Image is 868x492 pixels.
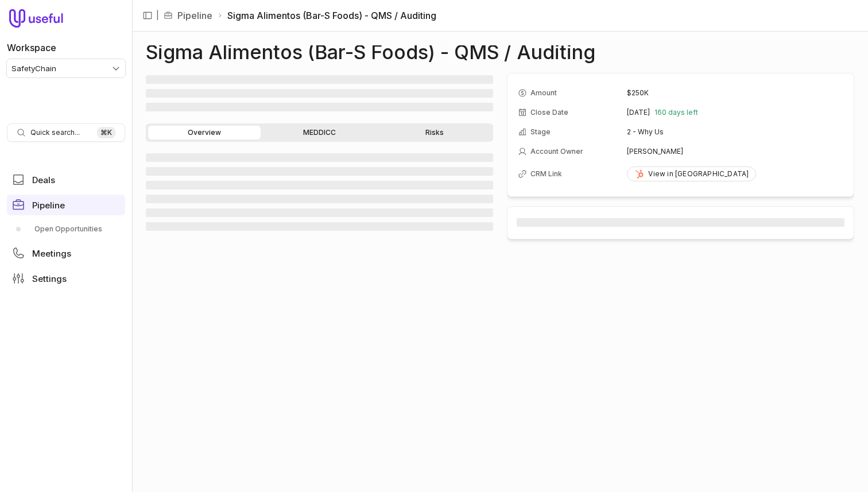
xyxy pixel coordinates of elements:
a: Meetings [7,243,125,264]
span: ‌ [146,195,493,203]
span: Meetings [32,249,71,258]
span: | [156,9,159,22]
div: Pipeline submenu [7,220,125,238]
span: Stage [530,127,551,137]
li: Sigma Alimentos (Bar-S Foods) - QMS / Auditing [217,9,436,22]
time: [DATE] [627,108,650,117]
span: ‌ [146,222,493,231]
span: ‌ [146,103,493,111]
span: ‌ [146,208,493,217]
a: Settings [7,268,125,289]
a: Overview [148,126,261,140]
span: 160 days left [654,108,698,117]
a: View in [GEOGRAPHIC_DATA] [627,166,756,181]
h1: Sigma Alimentos (Bar-S Foods) - QMS / Auditing [146,45,595,59]
td: [PERSON_NAME] [627,142,843,161]
a: Pipeline [7,195,125,215]
span: Settings [32,274,67,283]
a: Open Opportunities [7,220,125,238]
span: CRM Link [530,169,562,179]
span: ‌ [146,153,493,162]
a: Pipeline [177,9,212,22]
label: Workspace [7,41,56,55]
span: ‌ [146,75,493,84]
button: Collapse sidebar [139,7,156,24]
a: Risks [378,126,491,140]
span: ‌ [146,89,493,98]
span: Account Owner [530,147,583,156]
a: Deals [7,169,125,190]
span: Pipeline [32,201,65,210]
div: View in [GEOGRAPHIC_DATA] [634,169,749,179]
td: $250K [627,84,843,102]
span: ‌ [146,167,493,176]
td: 2 - Why Us [627,123,843,141]
span: Quick search... [30,128,80,137]
a: MEDDICC [263,126,375,140]
span: ‌ [517,218,844,227]
span: Amount [530,88,557,98]
span: Deals [32,176,55,184]
kbd: ⌘ K [97,127,115,138]
span: ‌ [146,181,493,189]
span: Close Date [530,108,568,117]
